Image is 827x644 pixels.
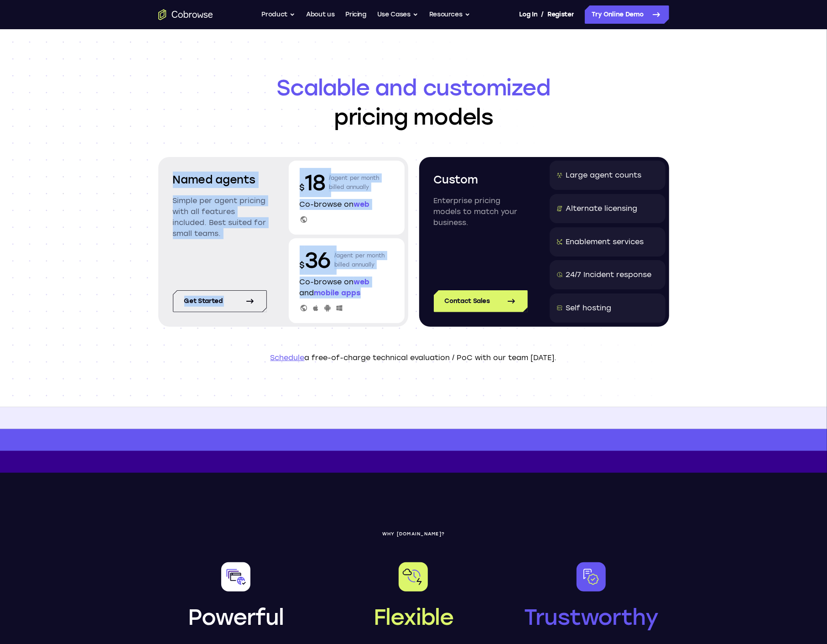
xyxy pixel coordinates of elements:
h2: Custom [434,172,528,188]
span: Scalable and customized [158,73,669,102]
h3: Trustworthy [524,602,658,632]
p: 36 [300,246,331,275]
a: About us [306,5,334,24]
h3: Powerful [188,602,283,632]
h1: pricing models [158,73,669,131]
h3: Flexible [374,602,453,632]
a: Try Online Demo [585,5,669,24]
span: web [354,200,370,209]
h2: Named agents [173,172,267,188]
a: Get started [173,290,267,312]
p: /agent per month billed annually [334,246,385,275]
span: mobile apps [314,288,361,297]
a: Pricing [345,5,366,24]
p: a free-of-charge technical evaluation / PoC with our team [DATE]. [158,352,669,363]
a: Register [547,5,574,24]
div: Large agent counts [566,170,642,181]
div: Alternate licensing [566,203,638,214]
a: Log In [519,5,537,24]
a: Schedule [270,353,305,362]
span: $ [300,260,305,270]
a: Contact Sales [434,290,528,312]
button: Product [262,5,296,24]
div: 24/7 Incident response [566,269,652,280]
a: Go to the home page [158,9,213,20]
p: /agent per month billed annually [329,168,380,197]
span: $ [300,183,305,193]
button: Resources [429,5,470,24]
p: WHY [DOMAIN_NAME]? [158,531,669,537]
p: Simple per agent pricing with all features included. Best suited for small teams. [173,195,267,239]
span: / [541,9,544,20]
span: web [354,277,370,286]
p: Co-browse on and [300,277,394,298]
button: Use Cases [377,5,418,24]
p: Co-browse on [300,199,394,210]
div: Self hosting [566,303,612,314]
p: Enterprise pricing models to match your business. [434,195,528,228]
div: Enablement services [566,236,644,247]
p: 18 [300,168,325,197]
